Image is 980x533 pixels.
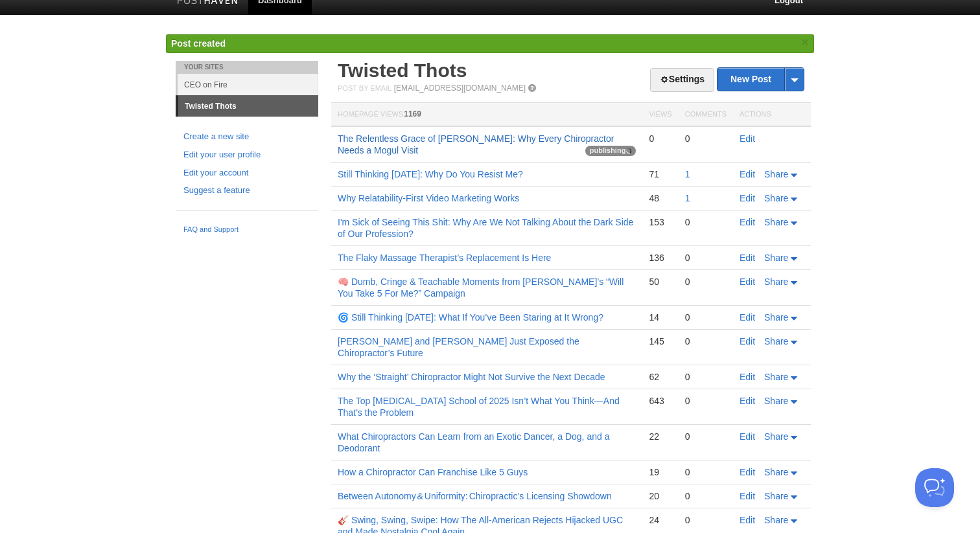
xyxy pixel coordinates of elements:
iframe: Help Scout Beacon - Open [915,468,954,507]
a: Create a new site [183,130,310,144]
th: Comments [679,103,733,127]
a: Edit [740,336,755,346]
div: 0 [685,466,727,478]
span: Share [764,372,788,382]
a: 🌀 Still Thinking [DATE]: What If You’ve Been Staring at It Wrong? [338,312,603,323]
a: Twisted Thots [178,96,318,117]
a: The Top [MEDICAL_DATA] School of 2025 Isn’t What You Think—And That’s the Problem [338,396,620,418]
span: Share [764,336,788,346]
th: Views [642,103,678,127]
a: The Relentless Grace of [PERSON_NAME]: Why Every Chiropractor Needs a Mogul Visit [338,133,614,155]
a: Edit [740,253,755,263]
div: 50 [649,276,671,288]
th: Actions [733,103,811,127]
span: publishing [585,146,636,156]
a: Edit [740,277,755,287]
a: Why Relatability-First Video Marketing Works [338,193,519,203]
a: 1 [685,169,690,179]
div: 14 [649,312,671,323]
a: Edit [740,193,755,203]
a: Edit your user profile [183,148,310,162]
div: 20 [649,490,671,502]
span: Share [764,491,788,501]
a: Edit [740,372,755,382]
div: 48 [649,192,671,204]
div: 0 [685,335,727,347]
span: Share [764,253,788,263]
th: Homepage Views [331,103,642,127]
a: New Post [717,68,804,91]
span: Share [764,169,788,179]
a: 🧠 Dumb, Cringe & Teachable Moments from [PERSON_NAME]’s “Will You Take 5 For Me?” Campaign [338,277,624,299]
span: Share [764,193,788,203]
div: 19 [649,466,671,478]
div: 0 [685,514,727,526]
div: 0 [685,312,727,323]
a: × [799,34,811,51]
a: Suggest a feature [183,184,310,198]
span: Share [764,467,788,477]
div: 153 [649,216,671,228]
div: 0 [685,371,727,383]
div: 0 [685,490,727,502]
span: Share [764,515,788,525]
span: Share [764,277,788,287]
a: 1 [685,193,690,203]
a: Edit [740,312,755,323]
a: [EMAIL_ADDRESS][DOMAIN_NAME] [394,84,526,93]
a: What Chiropractors Can Learn from an Exotic Dancer, a Dog, and a Deodorant [338,431,609,453]
div: 643 [649,395,671,407]
a: Between Autonomy & Uniformity: Chiropractic’s Licensing Showdown [338,491,612,501]
a: The Flaky Massage Therapist’s Replacement Is Here [338,253,551,263]
span: Post by Email [338,84,391,92]
div: 0 [685,133,727,144]
a: I'm Sick of Seeing This Shit: Why Are We Not Talking About the Dark Side of Our Profession? [338,217,633,239]
a: Edit [740,515,755,525]
div: 0 [685,395,727,407]
span: Share [764,217,788,227]
div: 71 [649,168,671,180]
div: 0 [685,216,727,228]
a: Edit [740,431,755,442]
div: 145 [649,335,671,347]
div: 0 [685,276,727,288]
a: Edit your account [183,166,310,180]
a: Edit [740,217,755,227]
span: Share [764,396,788,406]
a: Settings [650,68,714,92]
span: 1169 [404,109,421,119]
a: Still Thinking [DATE]: Why Do You Resist Me? [338,169,523,179]
a: Twisted Thots [338,60,467,81]
a: Edit [740,169,755,179]
a: Edit [740,396,755,406]
span: Share [764,431,788,442]
div: 0 [685,431,727,442]
a: [PERSON_NAME] and [PERSON_NAME] Just Exposed the Chiropractor’s Future [338,336,579,358]
span: Post created [171,38,226,49]
div: 22 [649,431,671,442]
a: Edit [740,491,755,501]
a: Edit [740,467,755,477]
a: CEO on Fire [178,74,318,95]
img: loading-tiny-gray.gif [626,148,631,153]
div: 0 [649,133,671,144]
div: 24 [649,514,671,526]
div: 136 [649,252,671,264]
div: 0 [685,252,727,264]
a: Why the ‘Straight’ Chiropractor Might Not Survive the Next Decade [338,372,605,382]
div: 62 [649,371,671,383]
a: How a Chiropractor Can Franchise Like 5 Guys [338,467,528,477]
span: Share [764,312,788,323]
li: Your Sites [176,61,318,74]
a: Edit [740,133,755,144]
a: FAQ and Support [183,224,310,236]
